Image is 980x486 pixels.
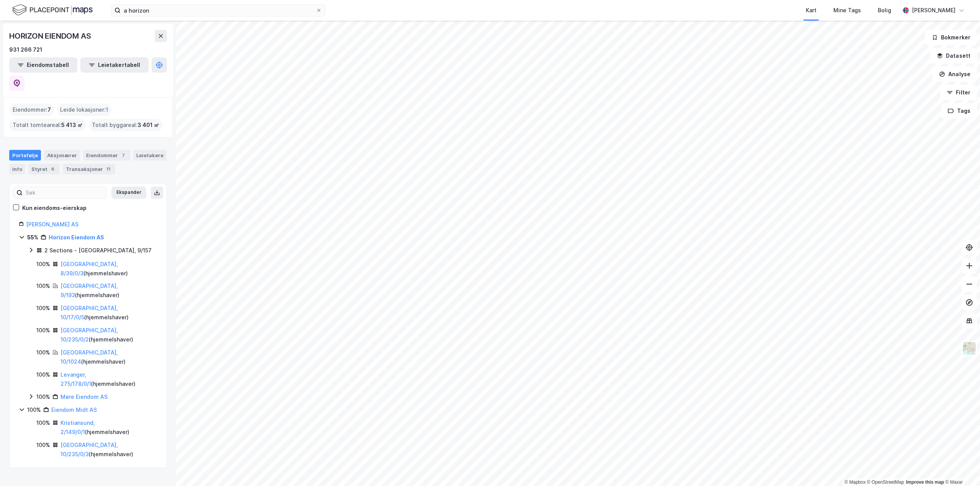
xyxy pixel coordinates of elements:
[60,348,157,366] div: ( hjemmelshaver )
[57,104,111,116] div: Leide lokasjoner :
[12,3,93,17] img: logo.f888ab2527a4732fd821a326f86c7f29.svg
[44,246,152,255] div: 2 Sections - [GEOGRAPHIC_DATA], 9/157
[60,440,157,459] div: ( hjemmelshaver )
[942,449,980,486] iframe: Chat Widget
[942,449,980,486] div: Kontrollprogram for chat
[10,104,54,116] div: Eiendommer :
[133,150,167,161] div: Leietakere
[60,349,118,365] a: [GEOGRAPHIC_DATA], 10/1024
[906,479,944,485] a: Improve this map
[833,6,861,15] div: Mine Tags
[80,57,149,73] button: Leietakertabell
[49,234,104,241] a: Horizon Eiendom AS
[60,419,95,435] a: Kristiansund, 2/149/0/1
[933,67,977,82] button: Analyse
[63,164,115,174] div: Transaksjoner
[36,281,50,291] div: 100%
[111,187,146,199] button: Ekspander
[60,418,157,437] div: ( hjemmelshaver )
[60,442,118,457] a: [GEOGRAPHIC_DATA], 10/235/0/3
[9,57,77,73] button: Eiendomstabell
[10,119,86,131] div: Totalt tomteareal :
[9,150,41,161] div: Portefølje
[47,105,51,114] span: 7
[60,261,118,276] a: [GEOGRAPHIC_DATA], 8/39/0/3
[36,392,50,401] div: 100%
[60,370,157,388] div: ( hjemmelshaver )
[26,221,78,228] a: [PERSON_NAME] AS
[60,281,157,300] div: ( hjemmelshaver )
[878,6,891,15] div: Bolig
[60,327,118,343] a: [GEOGRAPHIC_DATA], 10/235/0/2
[9,30,92,42] div: HORIZON EIENDOM AS
[9,164,25,174] div: Info
[137,120,159,130] span: 3 401 ㎡
[941,103,977,119] button: Tags
[89,119,162,131] div: Totalt byggareal :
[940,85,977,100] button: Filter
[36,304,50,313] div: 100%
[119,151,127,159] div: 7
[23,187,106,198] input: Søk
[60,371,91,387] a: Levanger, 275/178/0/1
[27,233,38,242] div: 55%
[867,479,904,485] a: OpenStreetMap
[844,479,866,485] a: Mapbox
[60,393,108,400] a: Møre Eiendom AS
[60,304,157,322] div: ( hjemmelshaver )
[121,5,316,16] input: Søk på adresse, matrikkel, gårdeiere, leietakere eller personer
[27,405,41,414] div: 100%
[36,418,50,427] div: 100%
[44,150,80,161] div: Aksjonærer
[36,260,50,269] div: 100%
[22,203,87,213] div: Kun eiendoms-eierskap
[60,283,118,298] a: [GEOGRAPHIC_DATA], 9/193
[36,440,50,450] div: 100%
[962,341,977,356] img: Z
[930,48,977,63] button: Datasett
[925,30,977,45] button: Bokmerker
[60,305,118,320] a: [GEOGRAPHIC_DATA], 10/17/0/5
[105,165,112,173] div: 11
[60,260,157,278] div: ( hjemmelshaver )
[49,165,57,173] div: 6
[51,406,97,413] a: Eiendom Midt AS
[36,348,50,357] div: 100%
[60,326,157,344] div: ( hjemmelshaver )
[806,6,817,15] div: Kart
[36,370,50,379] div: 100%
[61,120,83,130] span: 5 413 ㎡
[912,6,955,15] div: [PERSON_NAME]
[9,45,42,54] div: 931 266 721
[28,164,60,174] div: Styret
[106,105,108,114] span: 1
[83,150,130,161] div: Eiendommer
[36,326,50,335] div: 100%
